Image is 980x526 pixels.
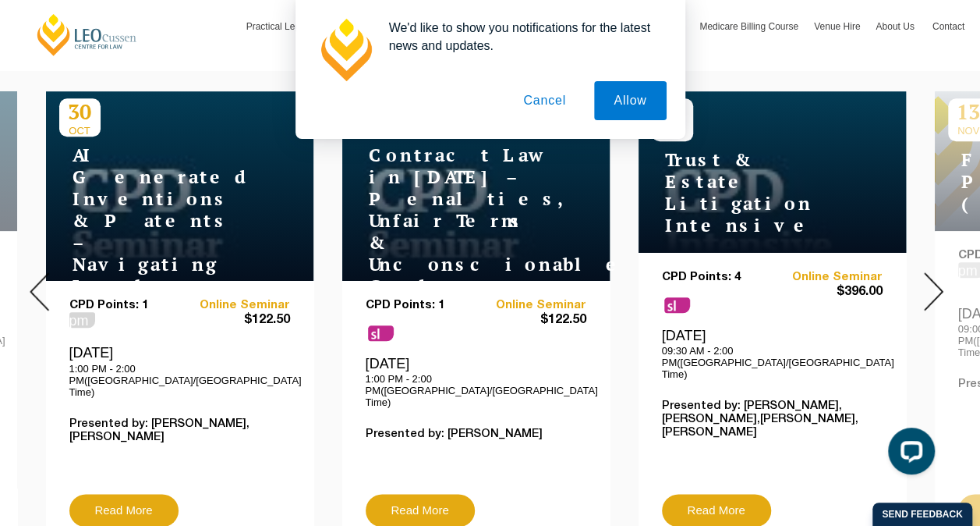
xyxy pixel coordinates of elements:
span: $122.50 [476,312,586,329]
p: Presented by: [PERSON_NAME],[PERSON_NAME],[PERSON_NAME],[PERSON_NAME] [662,400,883,439]
span: sl [664,297,690,313]
p: Presented by: [PERSON_NAME],[PERSON_NAME] [69,418,290,444]
img: notification icon [314,19,377,81]
p: 1:00 PM - 2:00 PM([GEOGRAPHIC_DATA]/[GEOGRAPHIC_DATA] Time) [366,373,586,408]
div: We'd like to show you notifications for the latest news and updates. [377,19,667,55]
p: 1:00 PM - 2:00 PM([GEOGRAPHIC_DATA]/[GEOGRAPHIC_DATA] Time) [69,363,290,398]
span: sl [368,325,394,341]
img: Next [924,272,943,311]
h4: Trust & Estate Litigation Intensive [652,149,847,236]
p: 09:30 AM - 2:00 PM([GEOGRAPHIC_DATA]/[GEOGRAPHIC_DATA] Time) [662,345,883,380]
div: [DATE] [662,327,883,380]
iframe: LiveChat chat widget [876,421,941,487]
div: [DATE] [366,355,586,408]
span: $396.00 [772,284,883,300]
a: Online Seminar [179,299,290,312]
a: Online Seminar [476,299,586,312]
h4: AI Generated Inventions & Patents – Navigating Legal Uncertainty [59,144,254,319]
p: CPD Points: 1 [366,299,476,312]
p: CPD Points: 4 [662,271,773,284]
a: Online Seminar [772,271,883,284]
div: [DATE] [69,344,290,397]
span: pm [69,312,95,328]
span: $122.50 [179,312,290,329]
h4: Contract Law in [DATE] – Penalties, Unfair Terms & Unconscionable Conduct [356,144,550,297]
img: Prev [30,272,49,311]
p: CPD Points: 1 [69,299,180,312]
p: Presented by: [PERSON_NAME] [366,428,586,441]
button: Allow [594,81,666,120]
button: Cancel [504,81,586,120]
